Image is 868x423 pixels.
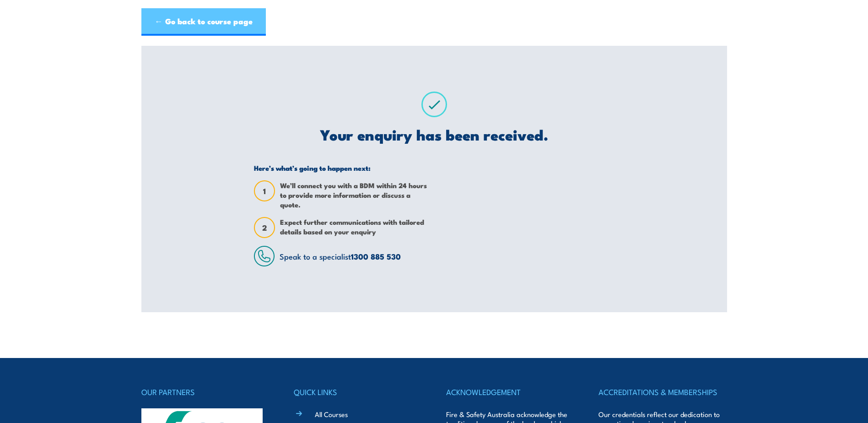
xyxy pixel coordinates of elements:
[255,223,274,233] span: 2
[280,180,427,209] span: We’ll connect you with a BDM within 24 hours to provide more information or discuss a quote.
[446,385,574,398] h4: ACKNOWLEDGEMENT
[598,385,727,398] h4: ACCREDITATIONS & MEMBERSHIPS
[280,250,401,262] span: Speak to a specialist
[254,128,614,141] h2: Your enquiry has been received.
[255,186,274,196] span: 1
[254,163,427,172] h5: Here’s what’s going to happen next:
[141,8,266,36] a: ← Go back to course page
[141,385,270,398] h4: OUR PARTNERS
[315,409,348,419] a: All Courses
[294,385,422,398] h4: QUICK LINKS
[351,250,401,262] a: 1300 885 530
[280,217,427,238] span: Expect further communications with tailored details based on your enquiry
